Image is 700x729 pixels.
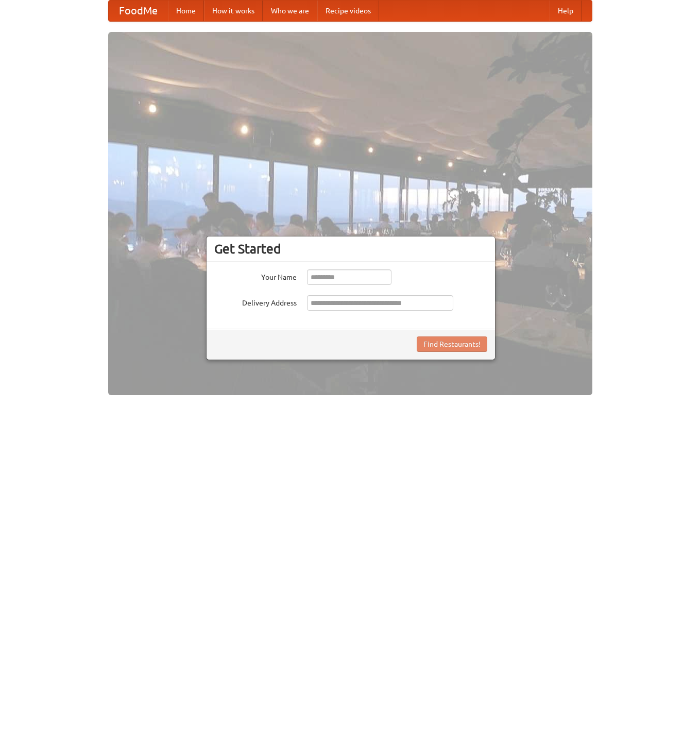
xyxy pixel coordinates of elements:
[204,1,263,21] a: How it works
[168,1,204,21] a: Home
[550,1,582,21] a: Help
[317,1,379,21] a: Recipe videos
[214,241,487,257] h3: Get Started
[417,336,487,352] button: Find Restaurants!
[214,269,297,282] label: Your Name
[263,1,317,21] a: Who we are
[109,1,168,21] a: FoodMe
[214,295,297,308] label: Delivery Address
